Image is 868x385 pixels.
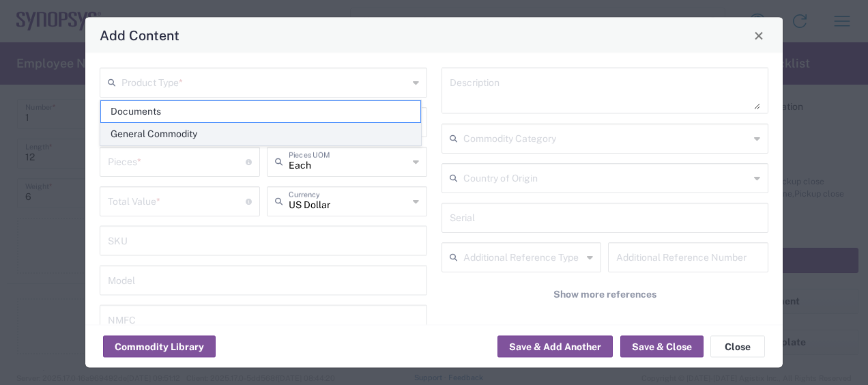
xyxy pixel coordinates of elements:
h4: Add Content [100,25,179,45]
button: Save & Add Another [497,336,613,358]
span: Show more references [553,288,656,301]
button: Close [710,336,765,358]
span: Documents [101,101,420,122]
span: General Commodity [101,124,420,145]
button: Commodity Library [103,336,216,358]
button: Save & Close [620,336,704,358]
button: Close [749,26,768,45]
